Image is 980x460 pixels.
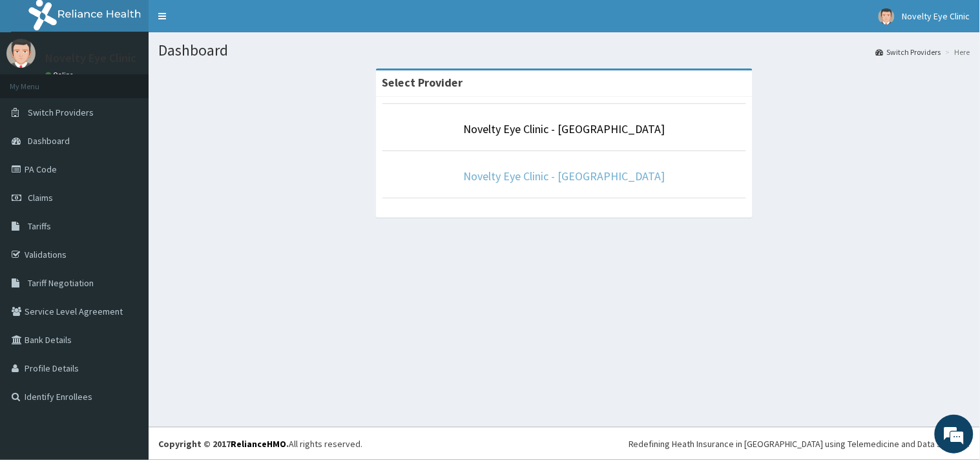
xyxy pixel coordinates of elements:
strong: Copyright © 2017 . [158,438,289,450]
div: Redefining Heath Insurance in [GEOGRAPHIC_DATA] using Telemedicine and Data Science! [629,437,970,450]
img: User Image [6,39,36,68]
span: Tariff Negotiation [28,277,94,289]
p: Novelty Eye Clinic [45,52,136,64]
a: Switch Providers [876,47,941,57]
a: Novelty Eye Clinic - [GEOGRAPHIC_DATA] [464,169,665,183]
footer: All rights reserved. [149,427,980,460]
span: Tariffs [28,220,51,232]
li: Here [943,47,970,57]
a: Online [45,70,76,79]
span: Claims [28,192,53,204]
a: RelianceHMO [231,438,286,450]
span: Dashboard [28,135,70,147]
img: User Image [879,8,895,25]
strong: Select Provider [382,75,463,90]
h1: Dashboard [158,42,970,59]
a: Novelty Eye Clinic - [GEOGRAPHIC_DATA] [464,121,665,136]
span: Novelty Eye Clinic [902,10,970,22]
span: Switch Providers [28,107,94,118]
